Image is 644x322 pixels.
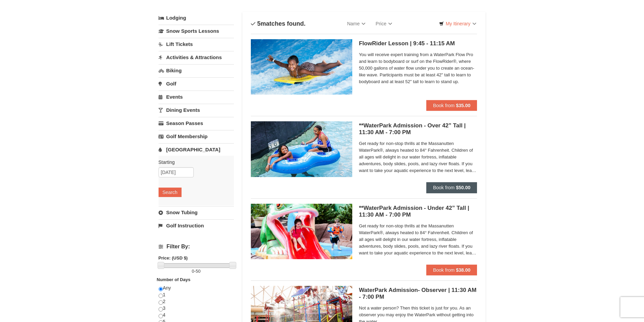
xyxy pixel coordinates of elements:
a: Golf [159,77,234,90]
a: Events [159,91,234,103]
a: Name [342,17,371,30]
img: 6619917-216-363963c7.jpg [251,39,352,95]
button: Search [159,188,182,197]
a: Snow Tubing [159,206,234,219]
button: Book from $35.00 [426,100,477,111]
span: Book from [433,103,455,108]
a: [GEOGRAPHIC_DATA] [159,143,234,156]
strong: $35.00 [456,103,471,108]
span: Book from [433,267,455,273]
label: - [159,268,234,275]
button: Book from $38.00 [426,265,477,275]
h4: matches found. [251,20,306,27]
strong: $50.00 [456,185,471,190]
span: 0 [192,269,194,274]
a: Lift Tickets [159,38,234,50]
h5: FlowRider Lesson | 9:45 - 11:15 AM [359,40,477,47]
h5: WaterPark Admission- Observer | 11:30 AM - 7:00 PM [359,287,477,300]
h4: Filter By: [159,244,234,250]
label: Starting [159,159,229,166]
a: Activities & Attractions [159,51,234,64]
h5: **WaterPark Admission - Under 42” Tall | 11:30 AM - 7:00 PM [359,205,477,218]
h5: **WaterPark Admission - Over 42” Tall | 11:30 AM - 7:00 PM [359,122,477,136]
span: 50 [196,269,200,274]
span: Book from [433,185,455,190]
span: Get ready for non-stop thrills at the Massanutten WaterPark®, always heated to 84° Fahrenheit. Ch... [359,223,477,256]
a: Price [371,17,397,30]
span: You will receive expert training from a WaterPark Flow Pro and learn to bodyboard or surf on the ... [359,51,477,85]
img: 6619917-720-80b70c28.jpg [251,121,352,177]
span: 5 [257,20,261,27]
strong: Price: (USD $) [159,255,188,261]
a: Season Passes [159,117,234,129]
a: Golf Instruction [159,219,234,232]
a: Dining Events [159,104,234,116]
a: Lodging [159,12,234,24]
a: My Itinerary [435,19,480,29]
a: Biking [159,64,234,77]
span: Get ready for non-stop thrills at the Massanutten WaterPark®, always heated to 84° Fahrenheit. Ch... [359,140,477,174]
strong: $38.00 [456,267,471,273]
a: Golf Membership [159,130,234,143]
a: Snow Sports Lessons [159,25,234,37]
img: 6619917-732-e1c471e4.jpg [251,204,352,259]
strong: Number of Days [157,277,191,282]
button: Book from $50.00 [426,182,477,193]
